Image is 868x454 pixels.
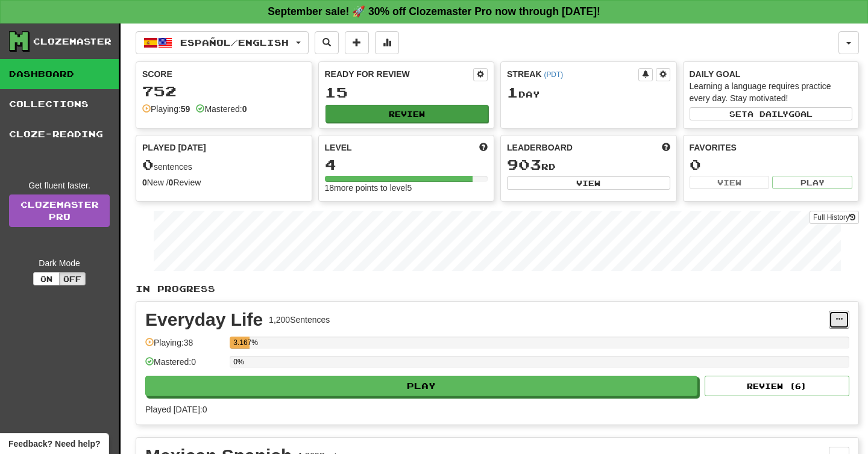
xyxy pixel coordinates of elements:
div: Daily Goal [690,68,853,80]
div: Favorites [690,141,853,154]
div: Clozemaster [33,36,112,48]
span: This week in points, UTC [662,141,670,154]
div: sentences [142,157,306,173]
div: 0 [690,157,853,172]
span: Open feedback widget [8,438,100,450]
div: Ready for Review [325,68,474,80]
div: rd [507,157,670,173]
span: a daily [747,110,788,118]
button: More stats [375,31,399,54]
div: Get fluent faster. [9,179,110,191]
a: ClozemasterPro [9,194,110,227]
div: 4 [325,157,488,172]
span: Level [325,141,352,154]
span: Played [DATE]: 0 [145,405,207,414]
button: Play [145,376,697,396]
strong: September sale! 🚀 30% off Clozemaster Pro now through [DATE]! [268,5,600,17]
strong: 0 [169,178,174,187]
button: Review (6) [705,376,849,396]
button: View [690,176,770,189]
span: Español / English [180,37,289,48]
div: Score [142,68,306,80]
div: Mastered: 0 [145,356,224,376]
span: Score more points to level up [479,141,488,154]
p: In Progress [136,283,859,295]
button: On [33,272,60,285]
strong: 0 [142,178,147,187]
div: 18 more points to level 5 [325,182,488,194]
div: 15 [325,85,488,100]
span: Leaderboard [507,141,573,154]
div: 1,200 Sentences [269,314,330,326]
span: 1 [507,84,518,101]
div: Everyday Life [145,311,263,329]
span: 0 [142,156,154,173]
div: Streak [507,68,638,80]
div: Dark Mode [9,257,110,269]
button: Add sentence to collection [345,31,369,54]
div: 3.167% [233,337,249,349]
div: Mastered: [196,103,247,115]
button: Seta dailygoal [690,107,853,120]
span: Played [DATE] [142,141,206,154]
span: 903 [507,156,541,173]
button: Full History [810,211,859,224]
button: Search sentences [315,31,339,54]
div: Playing: [142,103,190,115]
div: 752 [142,84,306,99]
div: Playing: 38 [145,337,224,356]
button: View [507,176,670,190]
button: Play [772,176,852,189]
div: Day [507,85,670,101]
a: (PDT) [544,70,563,79]
button: Español/English [136,31,309,54]
strong: 0 [242,104,247,114]
strong: 59 [181,104,190,114]
button: Review [325,105,489,123]
button: Off [59,272,86,285]
div: New / Review [142,176,306,188]
div: Learning a language requires practice every day. Stay motivated! [690,80,853,104]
